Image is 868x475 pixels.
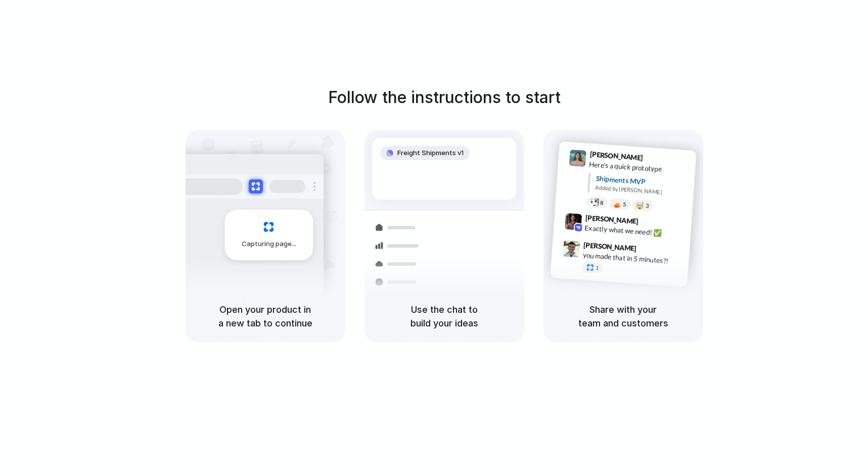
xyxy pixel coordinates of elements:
div: Exactly what we need! ✅ [584,222,686,240]
span: Capturing page [242,239,298,249]
div: you made that in 5 minutes?! [582,250,683,267]
span: 9:42 AM [641,217,662,229]
span: Freight Shipments v1 [397,148,464,158]
h5: Use the chat to build your ideas [377,303,512,330]
h5: Share with your team and customers [556,303,691,330]
span: 1 [595,265,599,271]
span: [PERSON_NAME] [589,149,643,163]
span: 9:47 AM [639,244,660,256]
div: Added by [PERSON_NAME] [595,183,688,198]
span: 8 [600,200,603,206]
span: [PERSON_NAME] [583,240,636,254]
div: 🤯 [635,202,644,209]
div: Shipments MVP [596,173,689,190]
div: Here's a quick prototype [588,159,690,176]
h5: Open your product in a new tab to continue [198,303,333,330]
span: 9:41 AM [646,154,666,166]
h1: Follow the instructions to start [328,85,561,110]
span: 3 [645,203,649,209]
span: [PERSON_NAME] [585,212,638,227]
span: 5 [622,202,626,207]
